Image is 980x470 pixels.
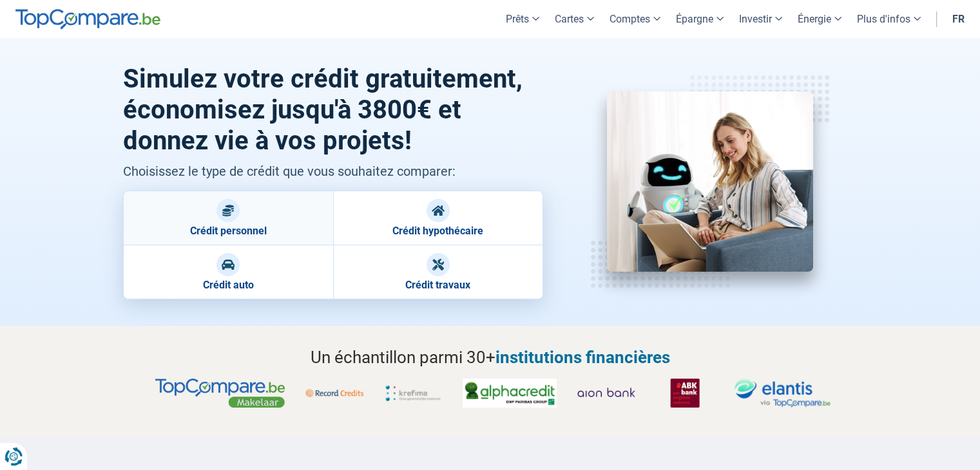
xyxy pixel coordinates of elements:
[432,258,445,271] img: Crédit travaux
[656,379,714,408] img: ABK Bank
[463,379,557,408] img: Alphacredit
[577,379,635,408] img: Aion Bank
[607,91,813,272] img: crédit consommation
[123,64,544,156] h1: Simulez votre crédit gratuitement, économisez jusqu'à 3800€ et donnez vie à vos projets!
[123,162,544,181] p: Choisissez le type de crédit que vous souhaitez comparer:
[222,204,235,217] img: Crédit personnel
[384,379,442,408] img: Krefima
[495,348,670,367] span: institutions financières
[432,204,445,217] img: Crédit hypothécaire
[123,245,333,299] a: Crédit auto Crédit auto
[305,379,363,408] img: Record Credits
[123,345,858,370] h2: Un échantillon parmi 30+
[222,258,235,271] img: Crédit auto
[735,379,831,408] img: Elantis via TopCompare
[333,245,543,299] a: Crédit travaux Crédit travaux
[15,9,160,30] img: TopCompare
[333,191,543,245] a: Crédit hypothécaire Crédit hypothécaire
[155,379,284,408] img: TopCompare, makelaars partner voor jouw krediet
[123,191,333,245] a: Crédit personnel Crédit personnel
